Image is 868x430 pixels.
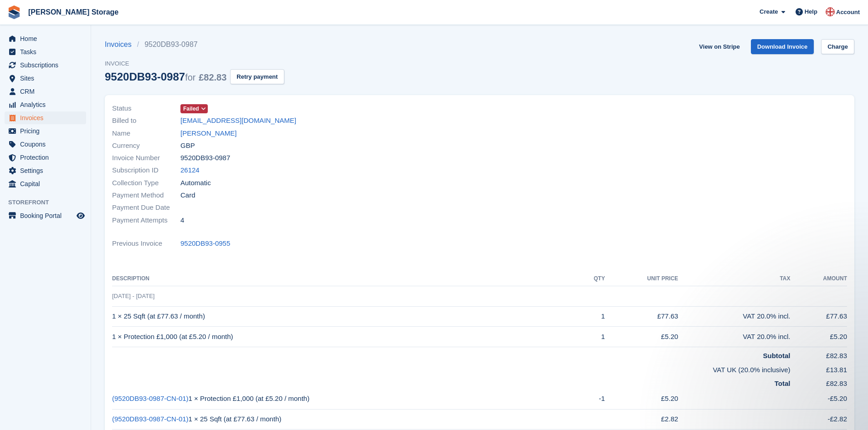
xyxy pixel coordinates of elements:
[20,59,75,71] span: Subscriptions
[112,178,180,188] span: Collection Type
[5,209,86,222] a: menu
[105,39,137,50] a: Invoices
[5,46,86,58] a: menu
[775,379,791,387] strong: Total
[112,165,180,176] span: Subscription ID
[112,395,189,402] a: (9520DB93-0987-CN-01)
[105,59,284,68] span: Invoice
[112,327,578,347] td: 1 × Protection £1,000 (at £5.20 / month)
[180,165,200,176] a: 26124
[5,72,86,85] a: menu
[20,125,75,137] span: Pricing
[605,306,678,327] td: £77.63
[112,293,154,299] span: [DATE] - [DATE]
[180,215,184,226] span: 4
[605,272,678,286] th: Unit Price
[791,375,847,389] td: £82.83
[5,151,86,164] a: menu
[5,177,86,190] a: menu
[185,72,195,82] span: for
[578,327,605,347] td: 1
[199,72,226,82] span: £82.83
[751,39,814,54] a: Download Invoice
[760,7,778,16] span: Create
[791,361,847,375] td: £13.81
[763,352,791,359] strong: Subtotal
[180,238,230,249] a: 9520DB93-0955
[180,128,236,139] a: [PERSON_NAME]
[805,7,817,16] span: Help
[578,389,605,409] td: -1
[105,71,226,83] div: 9520DB93-0987
[605,327,678,347] td: £5.20
[105,39,284,50] nav: breadcrumbs
[112,272,578,286] th: Description
[112,215,180,226] span: Payment Attempts
[678,332,790,342] div: VAT 20.0% incl.
[5,85,86,98] a: menu
[678,272,790,286] th: Tax
[821,39,854,54] a: Charge
[112,409,578,430] td: 1 × 25 Sqft (at £77.63 / month)
[112,128,180,139] span: Name
[578,306,605,327] td: 1
[230,69,284,84] button: Retry payment
[791,327,847,347] td: £5.20
[112,116,180,126] span: Billed to
[20,111,75,124] span: Invoices
[791,306,847,327] td: £77.63
[112,153,180,163] span: Invoice Number
[5,32,86,45] a: menu
[20,46,75,58] span: Tasks
[20,32,75,45] span: Home
[678,311,790,322] div: VAT 20.0% incl.
[791,272,847,286] th: Amount
[836,8,860,17] span: Account
[5,164,86,177] a: menu
[20,98,75,111] span: Analytics
[112,238,180,249] span: Previous Invoice
[112,141,180,151] span: Currency
[180,141,195,151] span: GBP
[180,153,230,163] span: 9520DB93-0987
[5,111,86,124] a: menu
[20,209,75,222] span: Booking Portal
[826,7,835,16] img: John Baker
[112,389,578,409] td: 1 × Protection £1,000 (at £5.20 / month)
[20,177,75,190] span: Capital
[75,210,86,221] a: Preview store
[5,138,86,151] a: menu
[20,151,75,164] span: Protection
[7,5,21,19] img: stora-icon-8386f47178a22dfd0bd8f6a31ec36ba5ce8667c1dd55bd0f319d3a0aa187defe.svg
[578,272,605,286] th: QTY
[20,72,75,85] span: Sites
[112,415,189,423] a: (9520DB93-0987-CN-01)
[20,85,75,98] span: CRM
[605,409,678,430] td: £2.82
[183,105,199,113] span: Failed
[112,202,180,213] span: Payment Due Date
[605,389,678,409] td: £5.20
[112,103,180,114] span: Status
[5,59,86,71] a: menu
[5,125,86,137] a: menu
[25,5,122,20] a: [PERSON_NAME] Storage
[20,164,75,177] span: Settings
[8,198,91,207] span: Storefront
[20,138,75,151] span: Coupons
[112,306,578,327] td: 1 × 25 Sqft (at £77.63 / month)
[180,190,195,201] span: Card
[5,98,86,111] a: menu
[180,178,211,188] span: Automatic
[695,39,743,54] a: View on Stripe
[791,389,847,409] td: -£5.20
[112,361,791,375] td: VAT UK (20.0% inclusive)
[180,103,208,114] a: Failed
[180,116,296,126] a: [EMAIL_ADDRESS][DOMAIN_NAME]
[791,409,847,430] td: -£2.82
[791,347,847,361] td: £82.83
[112,190,180,201] span: Payment Method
